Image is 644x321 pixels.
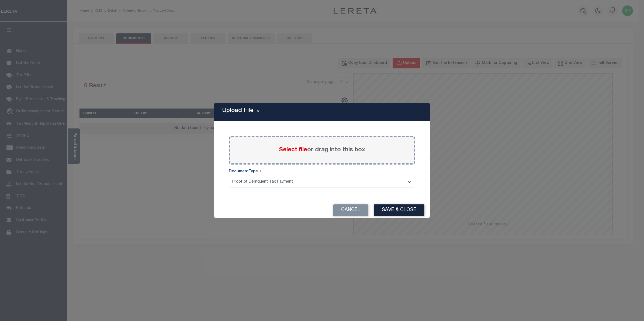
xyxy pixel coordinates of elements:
[222,107,254,114] h5: Upload File
[254,109,263,115] button: Close
[333,204,368,216] button: Cancel
[279,147,307,153] span: Select file
[279,146,365,155] label: or drag into this box
[374,204,424,216] button: Save & Close
[229,169,261,175] label: DocumentType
